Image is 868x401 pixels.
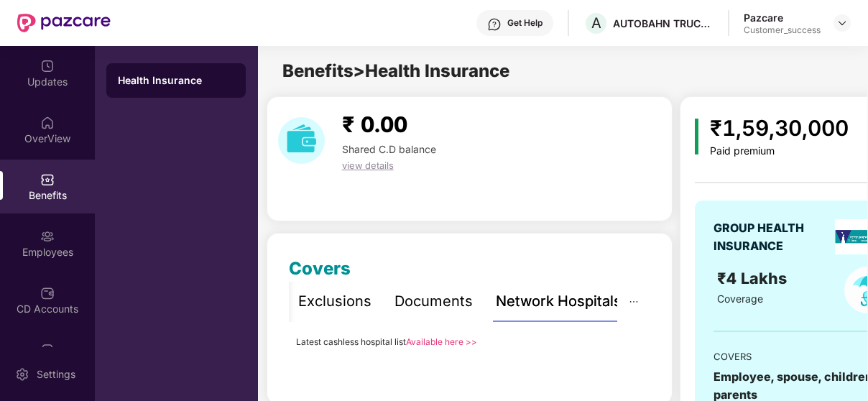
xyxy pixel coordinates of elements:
img: svg+xml;base64,PHN2ZyBpZD0iVXBsb2FkX0xvZ3MiIGRhdGEtbmFtZT0iVXBsb2FkIExvZ3MiIHhtbG5zPSJodHRwOi8vd3... [40,343,55,357]
div: Documents [394,290,473,313]
img: svg+xml;base64,PHN2ZyBpZD0iQmVuZWZpdHMiIHhtbG5zPSJodHRwOi8vd3d3LnczLm9yZy8yMDAwL3N2ZyIgd2lkdGg9Ij... [40,172,55,187]
img: svg+xml;base64,PHN2ZyBpZD0iRHJvcGRvd24tMzJ4MzIiIHhtbG5zPSJodHRwOi8vd3d3LnczLm9yZy8yMDAwL3N2ZyIgd2... [836,17,848,29]
div: Get Help [507,17,542,29]
span: Covers [289,258,351,279]
span: Latest cashless hospital list [296,336,406,347]
span: ellipsis [629,297,639,307]
img: svg+xml;base64,PHN2ZyBpZD0iSGVscC0zMngzMiIgeG1sbnM9Imh0dHA6Ly93d3cudzMub3JnLzIwMDAvc3ZnIiB3aWR0aD... [487,17,502,32]
a: Available here >> [406,336,477,347]
img: icon [695,119,698,155]
span: Shared C.D balance [342,143,436,155]
span: Benefits > Health Insurance [282,60,509,81]
div: GROUP HEALTH INSURANCE [714,219,830,255]
div: Pazcare [744,11,821,24]
div: Customer_success [744,24,821,36]
span: A [591,14,601,32]
img: svg+xml;base64,PHN2ZyBpZD0iQ0RfQWNjb3VudHMiIGRhdGEtbmFtZT0iQ0QgQWNjb3VudHMiIHhtbG5zPSJodHRwOi8vd3... [40,286,55,300]
img: New Pazcare Logo [17,14,111,32]
div: ₹1,59,30,000 [710,111,849,145]
div: Network Hospitals [496,290,622,313]
img: svg+xml;base64,PHN2ZyBpZD0iU2V0dGluZy0yMHgyMCIgeG1sbnM9Imh0dHA6Ly93d3cudzMub3JnLzIwMDAvc3ZnIiB3aW... [15,367,29,382]
span: Coverage [717,292,763,305]
span: ₹4 Lakhs [717,269,791,287]
img: svg+xml;base64,PHN2ZyBpZD0iRW1wbG95ZWVzIiB4bWxucz0iaHR0cDovL3d3dy53My5vcmcvMjAwMC9zdmciIHdpZHRoPS... [40,229,55,244]
img: svg+xml;base64,PHN2ZyBpZD0iSG9tZSIgeG1sbnM9Imh0dHA6Ly93d3cudzMub3JnLzIwMDAvc3ZnIiB3aWR0aD0iMjAiIG... [40,116,55,130]
span: ₹ 0.00 [342,111,407,137]
div: Settings [32,367,80,382]
div: AUTOBAHN TRUCKING [613,17,714,30]
span: view details [342,160,394,171]
button: ellipsis [617,282,650,321]
div: Exclusions [298,290,371,313]
div: Health Insurance [118,73,234,88]
img: download [278,117,325,164]
div: Paid premium [710,145,849,157]
img: svg+xml;base64,PHN2ZyBpZD0iVXBkYXRlZCIgeG1sbnM9Imh0dHA6Ly93d3cudzMub3JnLzIwMDAvc3ZnIiB3aWR0aD0iMj... [40,59,55,73]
